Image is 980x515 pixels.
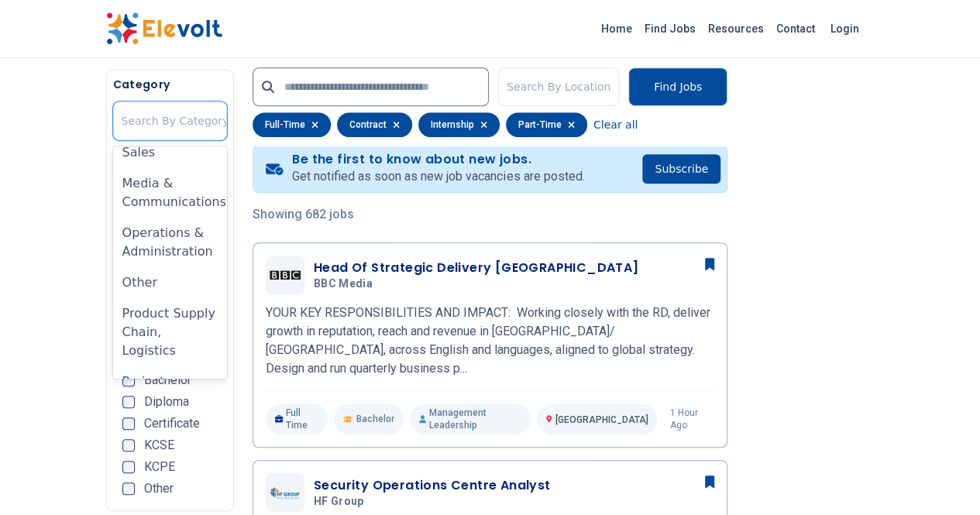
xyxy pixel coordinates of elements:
a: Home [595,16,638,41]
div: Project Management [113,366,227,416]
span: BBC Media [314,277,373,291]
input: KCSE [122,439,135,451]
p: Full Time [266,403,328,434]
input: Other [122,482,135,495]
input: KCPE [122,461,135,473]
div: Media & Communications [113,168,227,218]
div: Other [113,267,227,298]
span: HF Group [314,495,364,509]
span: KCSE [144,439,174,451]
div: Operations & Administration [113,218,227,267]
h5: Category [113,77,227,92]
div: Product Supply Chain, Logistics [113,298,227,366]
button: Find Jobs [628,67,727,106]
p: YOUR KEY RESPONSIBILITIES AND IMPACT: Working closely with the RD, deliver growth in reputation, ... [266,304,714,378]
input: Diploma [122,396,135,408]
span: KCPE [144,461,175,473]
img: HF Group [270,487,301,499]
input: Bachelor [122,374,135,386]
span: Bachelor [356,413,394,425]
div: full-time [253,112,331,137]
div: internship [418,112,500,137]
a: Find Jobs [638,16,702,41]
span: Certificate [144,417,200,430]
iframe: Chat Widget [903,441,980,515]
a: Contact [770,16,821,41]
span: Diploma [144,396,189,408]
span: Bachelor [144,374,191,386]
div: part-time [506,112,587,137]
img: Elevolt [106,12,222,45]
p: Showing 682 jobs [253,205,727,224]
span: Other [144,482,174,495]
div: contract [337,112,412,137]
span: [GEOGRAPHIC_DATA] [555,414,648,425]
input: Certificate [122,417,135,430]
p: Management Leadership [410,403,531,434]
a: Resources [702,16,770,41]
a: Login [821,13,868,44]
button: Clear all [593,112,638,137]
p: 1 hour ago [669,407,714,431]
h4: Be the first to know about new jobs. [292,152,584,167]
button: Subscribe [642,154,720,184]
img: BBC Media [270,270,301,279]
a: BBC MediaHead Of Strategic Delivery [GEOGRAPHIC_DATA]BBC MediaYOUR KEY RESPONSIBILITIES AND IMPAC... [266,256,714,434]
h3: Security Operations Centre Analyst [314,476,551,495]
p: Get notified as soon as new job vacancies are posted. [292,167,584,186]
h3: Head Of Strategic Delivery [GEOGRAPHIC_DATA] [314,259,639,277]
